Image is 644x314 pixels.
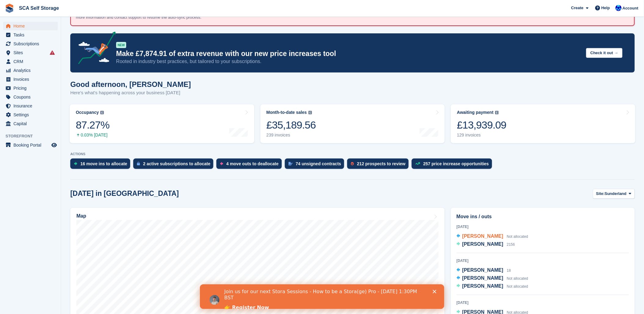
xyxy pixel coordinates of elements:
img: price_increase_opportunities-93ffe204e8149a01c8c9dc8f82e8f89637d9d84a8eef4429ea346261dce0b2c0.svg [415,162,420,165]
div: [DATE] [457,300,629,305]
a: [PERSON_NAME] 18 [457,267,511,275]
h2: Move ins / outs [457,213,629,220]
span: [PERSON_NAME] [462,267,503,273]
div: Close [233,6,239,9]
span: Account [623,5,638,11]
img: icon-info-grey-7440780725fd019a000dd9b08b2336e03edf1995a4989e88bcd33f0948082b44.svg [495,111,499,114]
img: price-adjustments-announcement-icon-8257ccfd72463d97f412b2fc003d46551f7dbcb40ab6d574587a9cd5c0d94... [73,32,116,66]
div: Awaiting payment [457,110,494,115]
a: Awaiting payment £13,939.09 129 invoices [451,104,635,143]
div: 16 move ins to allocate [80,161,127,166]
img: move_ins_to_allocate_icon-fdf77a2bb77ea45bf5b3d319d69a93e2d87916cf1d5bf7949dd705db3b84f3ca.svg [74,162,77,166]
a: menu [3,110,58,119]
span: Home [13,22,50,30]
div: £35,189.56 [267,119,316,131]
a: menu [3,22,58,30]
div: 257 price increase opportunities [423,161,489,166]
a: Month-to-date sales £35,189.56 239 invoices [260,104,445,143]
div: 129 invoices [457,133,506,138]
span: 18 [507,268,511,273]
a: 257 price increase opportunities [412,159,495,172]
p: Rooted in industry best practices, but tailored to your subscriptions. [116,58,581,65]
a: 16 move ins to allocate [70,159,133,172]
span: Not allocated [507,234,528,239]
a: menu [3,31,58,39]
a: menu [3,48,58,57]
a: menu [3,119,58,128]
span: Invoices [13,75,50,84]
span: [PERSON_NAME] [462,283,503,289]
span: Insurance [13,102,50,110]
a: 👉 Register Now [24,20,69,27]
div: 87.27% [76,119,109,131]
a: [PERSON_NAME] 2156 [457,241,515,249]
a: menu [3,57,58,66]
button: Check it out → [586,48,623,58]
h2: Map [76,213,86,219]
a: Occupancy 87.27% 0.03% [DATE] [70,104,254,143]
div: [DATE] [457,224,629,230]
a: menu [3,75,58,84]
a: menu [3,66,58,75]
a: 4 move outs to deallocate [216,159,285,172]
i: Smart entry sync failures have occurred [50,50,55,55]
a: menu [3,93,58,101]
span: Sunderland [605,191,627,197]
h2: [DATE] in [GEOGRAPHIC_DATA] [70,189,179,198]
span: Capital [13,119,50,128]
img: Kelly Neesham [616,5,622,11]
p: Here's what's happening across your business [DATE] [70,89,191,96]
img: move_outs_to_deallocate_icon-f764333ba52eb49d3ac5e1228854f67142a1ed5810a6f6cc68b1a99e826820c5.svg [220,162,223,166]
span: Pricing [13,84,50,92]
span: Not allocated [507,284,528,289]
span: Sites [13,48,50,57]
iframe: Intercom live chat banner [200,284,444,309]
div: 239 invoices [267,133,316,138]
button: Site: Sunderland [593,189,635,199]
span: Site: [596,191,605,197]
span: Coupons [13,93,50,101]
a: menu [3,84,58,92]
a: menu [3,102,58,110]
span: Create [571,5,583,11]
a: 74 unsigned contracts [285,159,348,172]
div: [DATE] [457,258,629,264]
a: menu [3,39,58,48]
span: Not allocated [507,276,528,281]
a: [PERSON_NAME] Not allocated [457,282,528,290]
div: 2 active subscriptions to allocate [143,161,210,166]
span: Subscriptions [13,39,50,48]
span: [PERSON_NAME] [462,234,503,239]
a: 212 prospects to review [347,159,412,172]
span: 2156 [507,242,515,247]
a: [PERSON_NAME] Not allocated [457,275,528,282]
div: £13,939.09 [457,119,506,131]
img: active_subscription_to_allocate_icon-d502201f5373d7db506a760aba3b589e785aa758c864c3986d89f69b8ff3... [137,162,140,166]
h1: Good afternoon, [PERSON_NAME] [70,80,191,88]
div: 0.03% [DATE] [76,133,109,138]
img: icon-info-grey-7440780725fd019a000dd9b08b2336e03edf1995a4989e88bcd33f0948082b44.svg [100,111,104,114]
a: 2 active subscriptions to allocate [133,159,216,172]
img: contract_signature_icon-13c848040528278c33f63329250d36e43548de30e8caae1d1a13099fd9432cc5.svg [289,162,293,166]
span: Tasks [13,31,50,39]
span: CRM [13,57,50,66]
p: ACTIONS [70,152,635,156]
span: Analytics [13,66,50,75]
img: icon-info-grey-7440780725fd019a000dd9b08b2336e03edf1995a4989e88bcd33f0948082b44.svg [308,111,312,114]
a: menu [3,141,58,149]
div: 4 move outs to deallocate [226,161,278,166]
a: Preview store [50,141,58,149]
a: [PERSON_NAME] Not allocated [457,233,528,241]
span: [PERSON_NAME] [462,241,503,247]
span: Storefront [6,133,61,139]
a: SCA Self Storage [17,3,61,13]
div: 212 prospects to review [357,161,406,166]
p: Make £7,874.91 of extra revenue with our new price increases tool [116,49,581,58]
span: [PERSON_NAME] [462,275,503,281]
span: Help [602,5,610,11]
div: 74 unsigned contracts [296,161,341,166]
span: Settings [13,110,50,119]
div: Month-to-date sales [267,110,307,115]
